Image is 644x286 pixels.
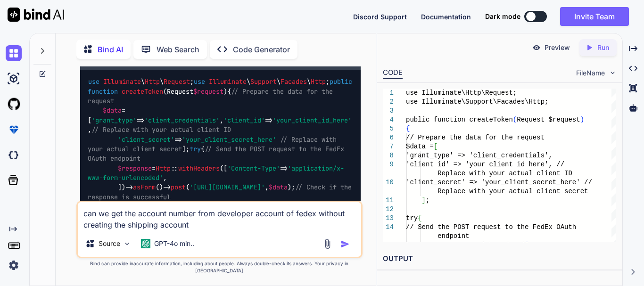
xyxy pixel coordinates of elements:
div: 14 [383,223,394,232]
span: withHeaders [178,164,220,172]
span: use Illuminate\Http\Request; [406,89,517,97]
img: preview [532,43,541,52]
div: 12 [383,205,394,214]
span: $request [193,87,223,96]
span: $data [269,183,288,192]
img: icon [340,239,350,249]
img: premium [6,122,22,138]
div: 11 [383,196,394,205]
div: 3 [383,106,394,115]
span: Request [167,87,223,96]
p: Preview [545,43,570,52]
span: ( [513,116,517,123]
span: createToken [122,87,163,96]
span: ( ) [88,87,227,96]
span: ) [580,116,584,123]
img: GPT-4o mini [141,239,150,248]
span: Http [311,78,326,86]
span: 'client_id' [223,116,265,124]
p: Source [99,239,120,248]
span: $data = [406,143,434,150]
div: 4 [383,115,394,124]
span: 'Content-Type' [227,164,280,172]
button: Documentation [421,12,471,22]
p: Web Search [157,44,199,55]
h2: OUTPUT [377,248,622,270]
div: 15 [383,241,394,250]
button: Invite Team [560,7,629,26]
img: settings [6,257,22,273]
span: FileName [576,68,605,78]
span: $response = Http::withHeaders [406,241,521,249]
span: try [406,214,418,222]
span: Request $request [517,116,580,123]
div: 8 [383,151,394,160]
span: ( [521,241,525,249]
span: 'client_credentials' [144,116,220,124]
span: Documentation [421,13,471,21]
span: Http [145,78,160,86]
span: // Replace with your actual client secret [88,135,340,153]
img: Bind AI [8,8,64,22]
img: attachment [322,238,333,249]
span: // Send the POST request to the FedEx OAuth endpoint [88,145,348,163]
span: use Illuminate\Support\Facades\Http; [406,98,548,106]
div: 6 [383,133,394,142]
span: // Send the POST request to the FedEx OAut [406,223,572,231]
textarea: can we get the account number from developer account of fedex without creating the shipping account [78,202,361,230]
img: chevron down [609,69,617,77]
span: post [171,183,186,192]
span: // Check if the response is successful [88,183,355,201]
img: ai-studio [6,71,22,87]
p: Bind can provide inaccurate information, including about people. Always double-check its answers.... [76,260,363,274]
span: Facades [281,78,307,86]
div: 9 [383,160,394,169]
div: 7 [383,142,394,151]
span: use [194,78,205,86]
span: ] [422,196,426,204]
span: 'your_client_id_here' [272,116,352,124]
div: 10 [383,178,394,187]
span: 'client_secret' => 'your_client_secret_her [406,179,572,186]
span: Dark mode [485,12,520,21]
span: 'grant_type' [91,116,137,124]
span: 'application/x-www-form-urlencoded' [88,164,344,182]
span: try [190,145,201,153]
span: e' // [572,179,592,186]
div: 2 [383,98,394,106]
span: Illuminate [209,78,247,86]
span: Replace with your actual client ID [438,170,572,177]
img: githubLight [6,96,22,112]
span: endpoint [438,232,469,240]
span: // Replace with your actual client ID [91,126,231,134]
p: Code Generator [233,44,290,55]
p: Run [597,43,609,52]
span: Discord Support [353,13,407,21]
img: darkCloudIdeIcon [6,147,22,163]
span: 'your_client_secret_here' [182,135,276,144]
span: ; [426,196,429,204]
span: { [418,214,421,222]
div: CODE [383,67,403,79]
span: h [572,223,576,231]
span: // Prepare the data for the request [88,87,337,105]
span: { [406,125,410,132]
span: 'grant_type' => 'client_credentials', [406,152,553,159]
span: 'client_secret' [118,135,174,144]
span: [ [525,241,528,249]
span: Illuminate [103,78,141,86]
span: $data [103,106,122,115]
span: // Prepare the data for the request [406,134,545,141]
span: use [88,78,99,86]
button: Discord Support [353,12,407,22]
span: 'client_id' => 'your_client_id_here', // [406,161,564,168]
img: chat [6,45,22,61]
div: 5 [383,124,394,133]
span: function [88,87,118,96]
span: '[URL][DOMAIN_NAME]' [190,183,265,192]
span: $response [118,164,152,172]
span: Http [156,164,171,172]
div: 13 [383,214,394,223]
span: asForm [133,183,156,192]
img: Pick Models [123,240,131,248]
